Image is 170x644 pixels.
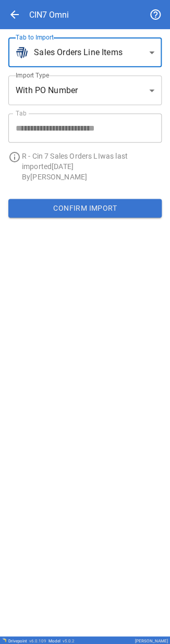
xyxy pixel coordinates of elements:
span: v 6.0.109 [29,638,46,642]
span: info_outline [8,151,21,163]
div: Drivepoint [8,638,46,642]
img: Drivepoint [2,637,6,641]
button: Confirm Import [8,199,162,217]
div: CIN7 Omni [29,10,69,20]
span: v 5.0.2 [63,638,75,642]
div: [PERSON_NAME] [135,638,168,642]
p: R - Cin 7 Sales Orders LI was last imported [DATE] [22,151,162,172]
span: With PO Number [16,84,78,97]
img: brand icon not found [16,46,28,59]
label: Import Type [16,71,49,80]
span: arrow_back [8,8,21,21]
div: Model [48,638,75,642]
span: Sales Orders Line Items [34,46,122,59]
label: Tab to Import [16,33,54,42]
label: Tab [16,109,27,118]
p: By [PERSON_NAME] [22,172,162,182]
